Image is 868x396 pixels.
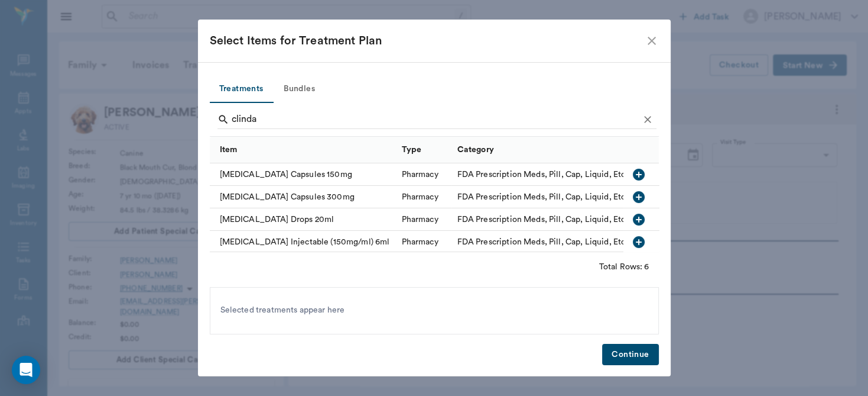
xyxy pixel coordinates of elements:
div: Pharmacy [402,214,438,226]
div: Item [210,137,396,163]
div: FDA Prescription Meds, Pill, Cap, Liquid, Etc. [457,191,628,203]
div: Type [402,133,422,166]
button: Continue [602,344,658,366]
div: [MEDICAL_DATA] Injectable (150mg/ml) 6ml [210,231,396,253]
div: FDA Prescription Meds, Pill, Cap, Liquid, Etc. [457,169,628,181]
button: Clear [639,111,656,128]
div: [MEDICAL_DATA] Drops 20ml [210,208,396,231]
div: Select Items for Treatment Plan [210,31,645,50]
div: FDA Prescription Meds, Pill, Cap, Liquid, Etc. [457,236,628,248]
div: Pharmacy [402,191,438,203]
div: [MEDICAL_DATA] Capsules 300mg [210,186,396,208]
div: Type [396,137,451,163]
button: close [645,34,659,48]
div: Category [457,133,494,166]
div: Item [220,133,238,166]
div: Open Intercom Messenger [12,356,40,384]
div: [MEDICAL_DATA] Capsules 150mg [210,163,396,186]
div: Category [451,137,673,163]
div: Total Rows: 6 [599,261,649,273]
div: Pharmacy [402,169,438,181]
div: Pharmacy [402,236,438,248]
input: Find a treatment [232,110,639,129]
button: Bundles [273,75,326,103]
div: FDA Prescription Meds, Pill, Cap, Liquid, Etc. [457,214,628,226]
div: Search [217,110,656,131]
span: Selected treatments appear here [220,304,345,317]
button: Treatments [210,75,273,103]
